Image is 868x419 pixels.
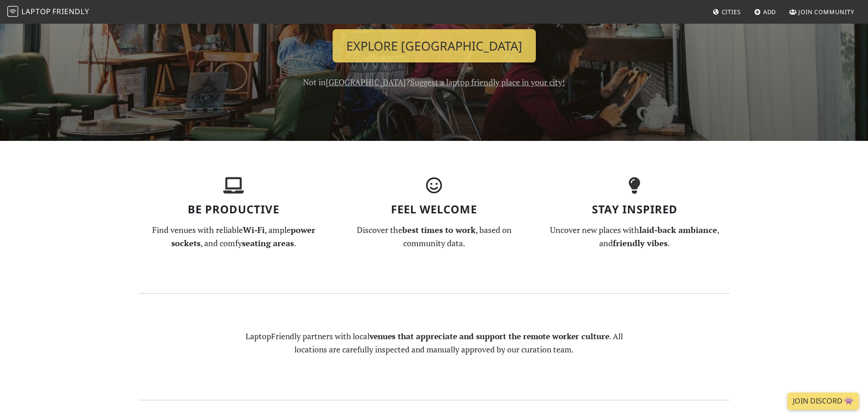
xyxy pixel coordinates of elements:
span: Add [763,8,776,16]
strong: seating areas [242,238,294,248]
a: LaptopFriendly LaptopFriendly [7,4,89,20]
h3: Stay Inspired [540,203,729,216]
strong: venues that appreciate and support the remote worker culture [370,331,609,341]
p: Uncover new places with , and . [540,223,729,250]
span: Laptop [21,6,51,16]
strong: friendly vibes [613,238,668,248]
a: Explore [GEOGRAPHIC_DATA] [333,29,536,63]
p: LaptopFriendly partners with local . All locations are carefully inspected and manually approved ... [239,330,629,356]
a: Join Discord 👾 [787,393,859,410]
a: Suggest a laptop friendly place in your city! [410,77,565,88]
a: Add [750,4,780,20]
h3: Be Productive [139,203,329,216]
strong: power sockets [171,224,315,248]
p: Discover the , based on community data. [339,223,529,250]
h3: Feel Welcome [339,203,529,216]
strong: best times to work [402,224,476,235]
span: Cities [722,8,741,16]
strong: laid-back ambiance [639,224,717,235]
img: LaptopFriendly [7,6,18,17]
span: Join Community [798,8,854,16]
span: Friendly [52,6,89,16]
span: Not in ? [303,77,565,88]
a: Join Community [786,4,858,20]
strong: Wi-Fi [243,224,265,235]
a: Cities [709,4,745,20]
a: [GEOGRAPHIC_DATA] [326,77,406,88]
p: Find venues with reliable , ample , and comfy . [139,223,329,250]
